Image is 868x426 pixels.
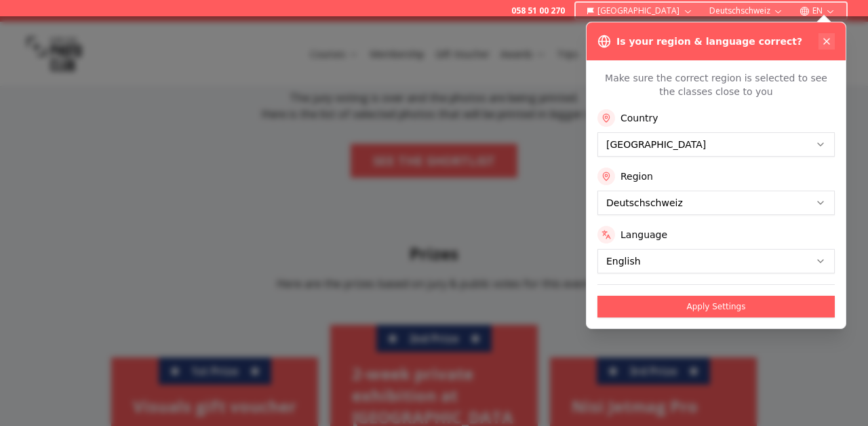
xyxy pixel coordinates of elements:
p: Make sure the correct region is selected to see the classes close to you [597,71,835,98]
label: Region [620,170,653,183]
button: Apply Settings [597,296,835,317]
label: Country [620,111,658,125]
a: 058 51 00 270 [511,5,565,16]
h3: Is your region & language correct? [616,35,802,48]
button: EN [794,3,841,19]
button: Deutschschweiz [704,3,789,19]
button: [GEOGRAPHIC_DATA] [581,3,698,19]
label: Language [620,228,667,241]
